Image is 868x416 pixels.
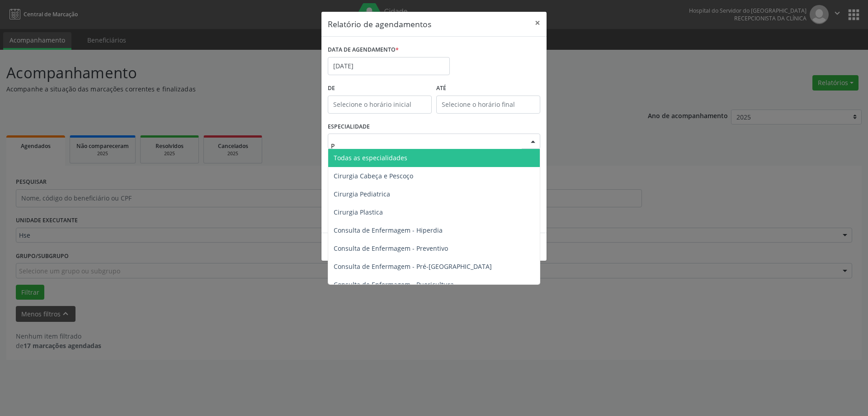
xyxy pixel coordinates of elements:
span: Todas as especialidades [334,153,407,162]
label: ESPECIALIDADE [328,120,370,134]
h5: Relatório de agendamentos [328,18,431,30]
label: De [328,81,432,96]
span: Consulta de Enfermagem - Preventivo [334,244,448,253]
label: ATÉ [436,81,540,96]
span: Consulta de Enfermagem - Pré-[GEOGRAPHIC_DATA] [334,262,492,271]
input: Selecione uma data ou intervalo [328,57,450,75]
span: Cirurgia Plastica [334,208,383,216]
span: Consulta de Enfermagem - Hiperdia [334,226,443,234]
input: Seleciona uma especialidade [331,137,522,155]
span: Cirurgia Pediatrica [334,190,390,198]
button: Close [528,12,547,34]
span: Cirurgia Cabeça e Pescoço [334,172,413,180]
span: Consulta de Enfermagem - Puericultura [334,280,454,289]
input: Selecione o horário final [436,96,540,114]
label: DATA DE AGENDAMENTO [328,43,399,57]
input: Selecione o horário inicial [328,96,432,114]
